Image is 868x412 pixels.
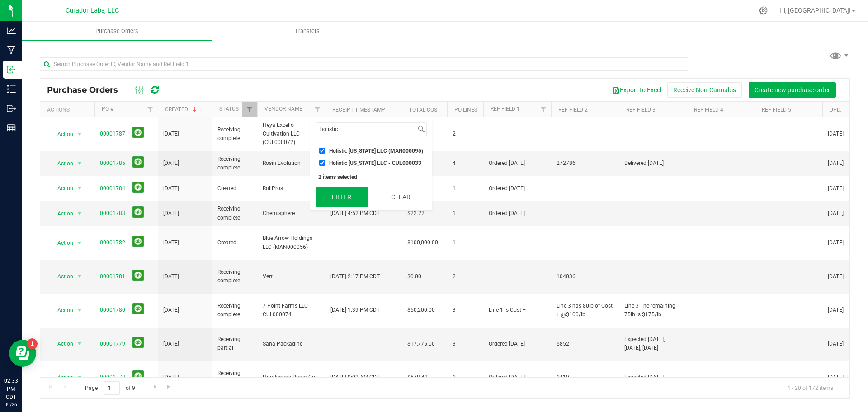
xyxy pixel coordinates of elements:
[163,209,179,218] span: [DATE]
[453,159,478,168] span: 4
[310,102,325,117] a: Filter
[828,209,844,218] span: [DATE]
[217,184,252,193] span: Created
[100,307,125,313] a: 00001780
[329,160,421,166] span: Holistic [US_STATE] LLC - CUL000033
[263,159,320,168] span: Rosin Evolution
[47,107,91,113] div: Actions
[100,239,125,246] a: 00001782
[283,27,332,35] span: Transfers
[100,273,125,280] a: 00001781
[74,207,85,220] span: select
[330,306,380,314] span: [DATE] 1:39 PM CDT
[264,106,302,112] a: Vendor Name
[330,209,380,218] span: [DATE] 4:52 PM CDT
[217,126,252,143] span: Receiving complete
[330,373,380,382] span: [DATE] 9:02 AM CDT
[163,184,179,193] span: [DATE]
[694,107,723,113] a: Ref Field 4
[163,239,179,247] span: [DATE]
[667,82,742,98] button: Receive Non-Cannabis
[557,159,613,168] span: 272786
[217,205,252,222] span: Receiving complete
[749,82,836,98] button: Create new purchase order
[453,184,478,193] span: 1
[74,270,85,283] span: select
[318,174,424,180] div: 2 items selected
[100,210,125,216] a: 00001783
[7,26,16,35] inline-svg: Analytics
[263,373,320,382] span: Handwraps Paper Co.
[163,306,179,314] span: [DATE]
[49,237,74,249] span: Action
[163,340,179,348] span: [DATE]
[49,207,74,220] span: Action
[828,184,844,193] span: [DATE]
[7,104,16,113] inline-svg: Outbound
[558,107,588,113] a: Ref Field 2
[4,377,18,401] p: 02:33 PM CDT
[624,373,681,382] span: Expected [DATE]
[319,160,325,166] input: Holistic [US_STATE] LLC - CUL000033
[263,184,320,193] span: RollPros
[755,86,830,94] span: Create new purchase order
[828,306,844,314] span: [DATE]
[100,341,125,347] a: 00001779
[828,340,844,348] span: [DATE]
[407,306,435,314] span: $50,200.00
[49,128,74,140] span: Action
[49,270,74,283] span: Action
[100,131,125,137] a: 00001787
[779,7,851,14] span: Hi, [GEOGRAPHIC_DATA]!
[557,302,613,319] span: Line 3 has 80lb of Cost + @$100/lb
[626,107,656,113] a: Ref Field 3
[219,106,239,112] a: Status
[407,340,435,348] span: $17,775.00
[830,107,854,113] a: Updated
[453,340,478,348] span: 3
[316,123,416,136] input: Search
[217,302,252,319] span: Receiving complete
[557,373,613,382] span: 1419
[242,102,257,117] a: Filter
[828,239,844,247] span: [DATE]
[163,272,179,281] span: [DATE]
[217,239,252,247] span: Created
[489,159,546,168] span: Ordered [DATE]
[489,306,546,314] span: Line 1 is Cost +
[263,302,320,319] span: 7 Point Farms LLC CUL000074
[163,130,179,138] span: [DATE]
[762,107,791,113] a: Ref Field 5
[454,107,477,113] a: PO Lines
[163,159,179,168] span: [DATE]
[407,239,438,247] span: $100,000.00
[74,157,85,170] span: select
[319,148,325,154] input: Holistic [US_STATE] LLC (MAN000095)
[332,107,385,113] a: Receipt Timestamp
[217,155,252,172] span: Receiving complete
[148,381,161,393] a: Go to the next page
[217,369,252,386] span: Receiving complete
[49,337,74,350] span: Action
[624,302,681,319] span: Line 3 The remaining 75lb is $175/lb
[83,27,151,35] span: Purchase Orders
[409,107,440,113] a: Total Cost
[828,130,844,138] span: [DATE]
[100,374,125,380] a: 00001778
[624,335,681,352] span: Expected [DATE], [DATE], [DATE]
[758,6,769,15] div: Manage settings
[330,272,380,281] span: [DATE] 2:17 PM CDT
[489,340,546,348] span: Ordered [DATE]
[212,22,402,41] a: Transfers
[40,57,688,71] input: Search Purchase Order ID, Vendor Name and Ref Field 1
[104,381,120,395] input: 1
[7,65,16,74] inline-svg: Inbound
[217,335,252,352] span: Receiving partial
[453,209,478,218] span: 1
[7,46,16,55] inline-svg: Manufacturing
[263,340,320,348] span: Sana Packaging
[47,85,127,95] span: Purchase Orders
[217,268,252,285] span: Receiving complete
[489,209,546,218] span: Ordered [DATE]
